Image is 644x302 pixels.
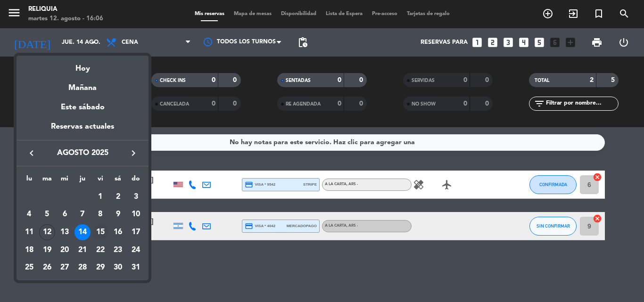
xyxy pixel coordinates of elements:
td: 17 de agosto de 2025 [127,223,145,241]
td: 23 de agosto de 2025 [109,241,127,259]
div: 14 [74,224,91,240]
td: 15 de agosto de 2025 [91,223,109,241]
div: 9 [110,206,126,222]
div: 12 [39,224,55,240]
div: 16 [110,224,126,240]
td: 6 de agosto de 2025 [56,206,74,224]
td: 19 de agosto de 2025 [38,241,56,259]
div: 21 [74,242,91,258]
td: 14 de agosto de 2025 [74,223,91,241]
span: agosto 2025 [40,147,125,159]
div: 25 [21,260,37,276]
td: 7 de agosto de 2025 [74,206,91,224]
th: miércoles [56,173,74,188]
div: 17 [128,224,144,240]
div: 5 [39,206,55,222]
td: 2 de agosto de 2025 [109,188,127,206]
div: 6 [57,206,73,222]
div: 24 [128,242,144,258]
td: 13 de agosto de 2025 [56,223,74,241]
div: 3 [128,189,144,205]
td: 12 de agosto de 2025 [38,223,56,241]
td: 18 de agosto de 2025 [20,241,38,259]
div: 8 [92,206,108,222]
th: sábado [109,173,127,188]
div: 23 [110,242,126,258]
i: keyboard_arrow_left [26,147,37,159]
th: lunes [20,173,38,188]
div: 22 [92,242,108,258]
div: 1 [92,189,108,205]
div: 31 [128,260,144,276]
div: Reservas actuales [17,121,149,140]
div: 28 [74,260,91,276]
td: 3 de agosto de 2025 [127,188,145,206]
td: 10 de agosto de 2025 [127,206,145,224]
i: keyboard_arrow_right [128,147,139,159]
td: 1 de agosto de 2025 [91,188,109,206]
th: domingo [127,173,145,188]
td: 31 de agosto de 2025 [127,259,145,277]
td: AGO. [20,188,91,206]
div: 20 [57,242,73,258]
td: 4 de agosto de 2025 [20,206,38,224]
div: 7 [74,206,91,222]
th: martes [38,173,56,188]
td: 28 de agosto de 2025 [74,259,91,277]
button: keyboard_arrow_left [23,147,40,159]
div: 10 [128,206,144,222]
td: 21 de agosto de 2025 [74,241,91,259]
div: 13 [57,224,73,240]
div: 27 [57,260,73,276]
div: 19 [39,242,55,258]
div: 4 [21,206,37,222]
div: 30 [110,260,126,276]
div: Mañana [17,75,149,94]
td: 22 de agosto de 2025 [91,241,109,259]
th: jueves [74,173,91,188]
div: 29 [92,260,108,276]
td: 8 de agosto de 2025 [91,206,109,224]
td: 20 de agosto de 2025 [56,241,74,259]
td: 16 de agosto de 2025 [109,223,127,241]
div: 2 [110,189,126,205]
td: 29 de agosto de 2025 [91,259,109,277]
td: 11 de agosto de 2025 [20,223,38,241]
div: 18 [21,242,37,258]
td: 25 de agosto de 2025 [20,259,38,277]
button: keyboard_arrow_right [125,147,142,159]
td: 5 de agosto de 2025 [38,206,56,224]
th: viernes [91,173,109,188]
td: 26 de agosto de 2025 [38,259,56,277]
div: Este sábado [17,94,149,121]
td: 30 de agosto de 2025 [109,259,127,277]
div: 26 [39,260,55,276]
td: 27 de agosto de 2025 [56,259,74,277]
div: 15 [92,224,108,240]
div: 11 [21,224,37,240]
div: Hoy [17,56,149,75]
td: 9 de agosto de 2025 [109,206,127,224]
td: 24 de agosto de 2025 [127,241,145,259]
